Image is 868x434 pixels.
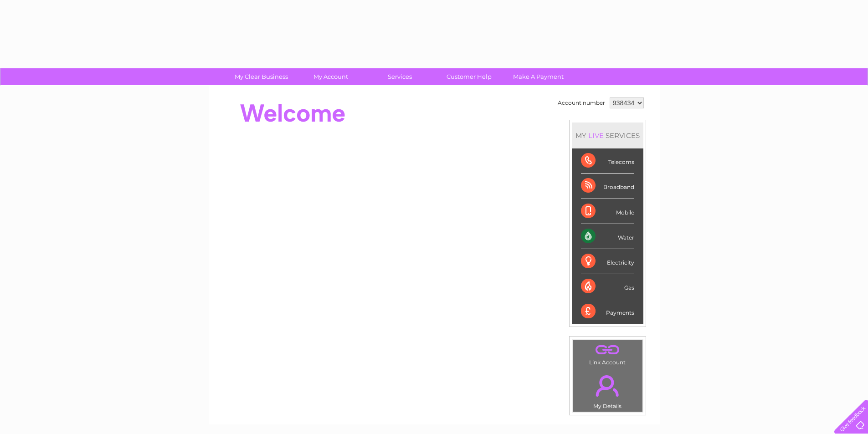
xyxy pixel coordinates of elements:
a: My Clear Business [224,68,299,85]
a: Customer Help [431,68,507,85]
a: My Account [293,68,368,85]
td: Link Account [572,339,643,368]
div: Broadband [581,174,634,199]
div: MY SERVICES [572,123,643,148]
td: Account number [555,95,607,111]
div: Mobile [581,199,634,224]
td: My Details [572,368,643,412]
div: Water [581,224,634,249]
div: Payments [581,299,634,324]
a: Services [362,68,437,85]
a: Make A Payment [501,68,576,85]
a: . [575,342,640,358]
a: . [575,370,640,402]
div: Telecoms [581,148,634,174]
div: Electricity [581,249,634,274]
div: Gas [581,274,634,299]
div: LIVE [586,131,606,140]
